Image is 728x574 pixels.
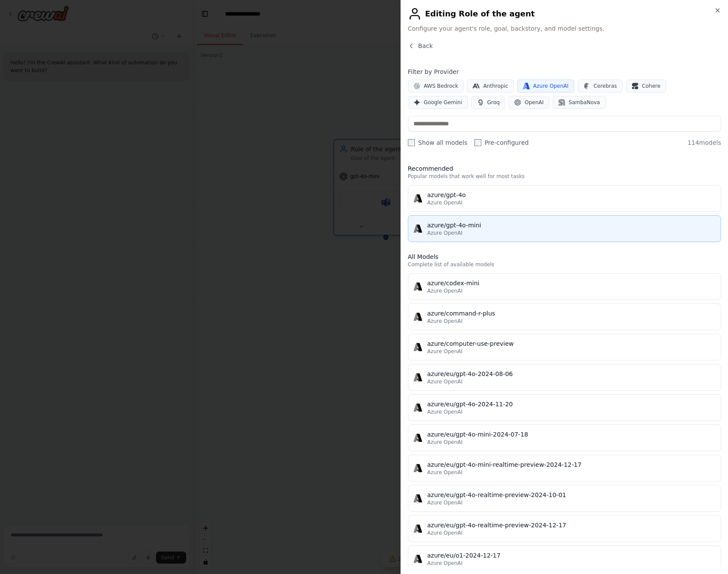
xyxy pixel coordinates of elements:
div: azure/eu/gpt-4o-realtime-preview-2024-10-01 [427,491,715,499]
button: SambaNova [553,96,605,109]
span: Groq [487,99,500,106]
span: OpenAI [525,99,544,106]
button: azure/eu/gpt-4o-mini-realtime-preview-2024-12-17Azure OpenAI [408,455,721,482]
button: azure/eu/gpt-4o-2024-08-06Azure OpenAI [408,364,721,391]
button: Anthropic [467,80,514,92]
div: azure/gpt-4o [427,191,715,199]
p: Complete list of available models [408,261,721,268]
span: Cohere [642,83,661,89]
label: Pre-configured [474,138,529,147]
button: Back [408,41,433,50]
span: Azure OpenAI [427,230,463,236]
button: azure/eu/gpt-4o-2024-11-20Azure OpenAI [408,394,721,421]
span: Azure OpenAI [427,469,463,476]
button: azure/gpt-4o-miniAzure OpenAI [408,215,721,242]
span: Azure OpenAI [427,439,463,446]
button: azure/eu/gpt-4o-mini-2024-07-18Azure OpenAI [408,424,721,451]
span: Azure OpenAI [427,199,463,206]
h3: All Models [408,252,721,261]
span: Back [418,41,433,50]
span: SambaNova [569,99,600,106]
span: Azure OpenAI [427,499,463,506]
div: azure/eu/gpt-4o-realtime-preview-2024-12-17 [427,521,715,529]
div: azure/computer-use-preview [427,339,715,348]
div: azure/eu/o1-2024-12-17 [427,551,715,560]
button: azure/gpt-4oAzure OpenAI [408,185,721,212]
span: Anthropic [483,83,508,89]
div: azure/eu/gpt-4o-2024-11-20 [427,400,715,408]
span: Configure your agent's role, goal, backstory, and model settings. [408,24,721,33]
button: azure/eu/o1-2024-12-17Azure OpenAI [408,545,721,572]
button: azure/computer-use-previewAzure OpenAI [408,334,721,360]
h3: Recommended [408,164,721,173]
button: Azure OpenAI [517,80,574,92]
div: azure/gpt-4o-mini [427,221,715,230]
span: Azure OpenAI [427,408,463,415]
button: AWS Bedrock [408,80,464,92]
span: AWS Bedrock [424,83,458,89]
span: Azure OpenAI [533,83,569,89]
span: Cerebras [594,83,617,89]
div: azure/codex-mini [427,279,715,287]
p: Popular models that work well for most tasks [408,173,721,180]
button: OpenAI [509,96,549,109]
div: azure/eu/gpt-4o-mini-2024-07-18 [427,430,715,439]
span: Azure OpenAI [427,560,463,567]
span: Azure OpenAI [427,318,463,325]
button: Cohere [626,80,666,92]
span: Azure OpenAI [427,287,463,294]
span: Azure OpenAI [427,378,463,385]
span: 114 models [687,138,721,147]
div: azure/command-r-plus [427,309,715,318]
button: Groq [471,96,505,109]
span: Google Gemini [424,99,462,106]
input: Pre-configured [474,139,481,146]
span: Azure OpenAI [427,348,463,355]
div: azure/eu/gpt-4o-mini-realtime-preview-2024-12-17 [427,460,715,469]
input: Show all models [408,139,415,146]
h2: Editing Role of the agent [408,7,721,21]
button: azure/eu/gpt-4o-realtime-preview-2024-12-17Azure OpenAI [408,515,721,542]
label: Show all models [408,138,467,147]
div: azure/eu/gpt-4o-2024-08-06 [427,370,715,378]
button: azure/codex-miniAzure OpenAI [408,273,721,300]
button: azure/command-r-plusAzure OpenAI [408,303,721,330]
button: Google Gemini [408,96,468,109]
span: Azure OpenAI [427,529,463,536]
button: Cerebras [578,80,623,92]
button: azure/eu/gpt-4o-realtime-preview-2024-10-01Azure OpenAI [408,485,721,512]
h4: Filter by Provider [408,67,721,76]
